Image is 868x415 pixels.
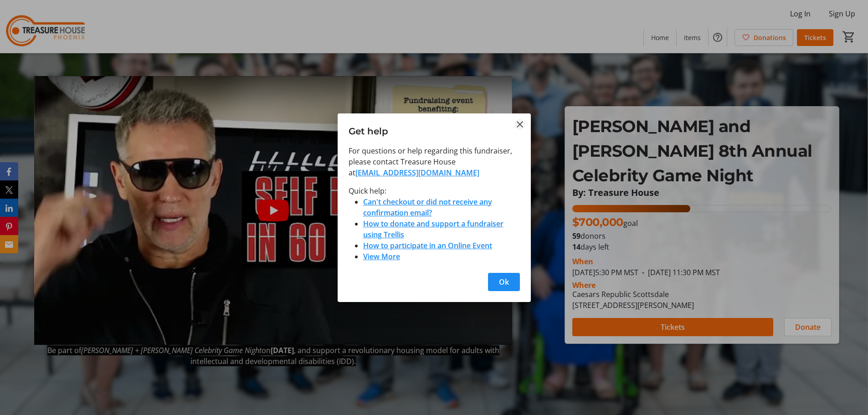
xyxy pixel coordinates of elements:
[499,277,509,287] span: Ok
[488,273,520,291] button: Ok
[363,219,503,240] a: How to donate and support a fundraiser using Trellis
[355,168,479,178] a: [EMAIL_ADDRESS][DOMAIN_NAME]
[338,113,531,145] h3: Get help
[349,185,520,196] p: Quick help:
[363,197,492,218] a: Can't checkout or did not receive any confirmation email?
[363,251,400,261] a: View More
[363,241,492,251] a: How to participate in an Online Event
[349,145,520,178] p: For questions or help regarding this fundraiser, please contact Treasure House at
[514,119,525,130] button: Close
